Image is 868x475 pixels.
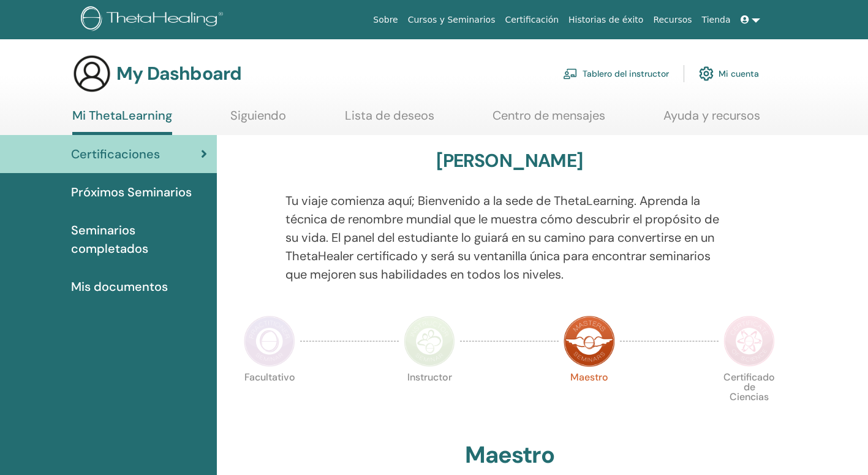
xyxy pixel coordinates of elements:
[564,373,615,424] p: Maestro
[723,315,775,367] img: Certificate of Science
[71,277,168,296] span: Mis documentos
[723,373,775,424] p: Certificado de Ciencias
[436,150,583,172] h3: [PERSON_NAME]
[244,373,295,424] p: Facultativo
[699,60,759,87] a: Mi cuenta
[697,9,736,31] a: Tienda
[648,9,696,31] a: Recursos
[403,9,500,31] a: Cursos y Seminarios
[244,315,295,367] img: Practitioner
[72,108,172,135] a: Mi ThetaLearning
[81,6,227,34] img: logo.png
[699,63,714,84] img: cog.svg
[71,183,192,201] span: Próximos Seminarios
[563,68,578,79] img: chalkboard-teacher.svg
[404,315,455,367] img: Instructor
[71,145,160,163] span: Certificaciones
[345,108,434,132] a: Lista de deseos
[368,9,402,31] a: Sobre
[230,108,286,132] a: Siguiendo
[465,441,554,469] h2: Maestro
[404,373,455,424] p: Instructor
[72,54,111,93] img: generic-user-icon.jpg
[285,191,733,284] p: Tu viaje comienza aquí; Bienvenido a la sede de ThetaLearning. Aprenda la técnica de renombre mun...
[492,108,605,132] a: Centro de mensajes
[116,63,241,85] h3: My Dashboard
[564,315,615,367] img: Master
[500,9,564,31] a: Certificación
[71,221,207,258] span: Seminarios completados
[564,9,648,31] a: Historias de éxito
[663,108,760,132] a: Ayuda y recursos
[563,60,669,87] a: Tablero del instructor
